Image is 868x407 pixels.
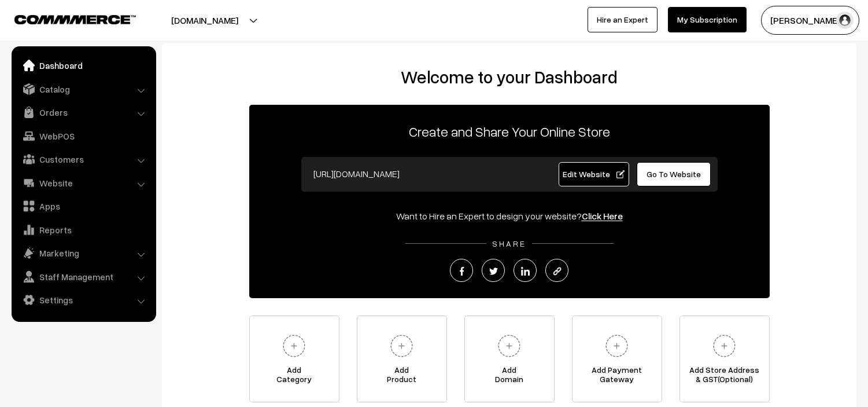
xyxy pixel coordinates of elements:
img: plus.svg [386,330,418,362]
button: [PERSON_NAME]… [761,6,859,35]
div: Want to Hire an Expert to design your website? [249,209,770,223]
h2: Welcome to your Dashboard [173,67,845,87]
a: Edit Website [559,162,629,186]
span: Add Category [250,365,339,388]
a: My Subscription [668,7,747,32]
span: Go To Website [647,169,701,179]
a: Reports [14,219,152,240]
a: Go To Website [637,162,711,186]
a: Orders [14,102,152,123]
img: COMMMERCE [14,15,136,24]
a: Customers [14,149,152,170]
a: Hire an Expert [588,7,658,32]
a: Catalog [14,79,152,100]
button: [DOMAIN_NAME] [131,6,279,35]
span: Edit Website [563,169,625,179]
img: plus.svg [708,330,740,362]
a: Apps [14,196,152,217]
img: plus.svg [493,330,525,362]
a: Settings [14,289,152,310]
a: Website [14,173,152,193]
img: plus.svg [278,330,310,362]
a: COMMMERCE [14,12,116,25]
a: Marketing [14,243,152,263]
a: AddCategory [249,316,339,402]
span: SHARE [486,239,532,248]
p: Create and Share Your Online Store [249,121,770,142]
span: Add Payment Gateway [572,365,662,388]
span: Add Domain [465,365,554,388]
a: Add Store Address& GST(Optional) [679,316,770,402]
a: Click Here [582,210,623,222]
a: AddDomain [464,316,555,402]
img: user [836,12,854,29]
a: Staff Management [14,266,152,287]
a: Add PaymentGateway [572,316,662,402]
span: Add Product [357,365,446,388]
img: plus.svg [601,330,633,362]
a: WebPOS [14,126,152,146]
a: Dashboard [14,55,152,76]
span: Add Store Address & GST(Optional) [680,365,769,388]
a: AddProduct [357,316,447,402]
